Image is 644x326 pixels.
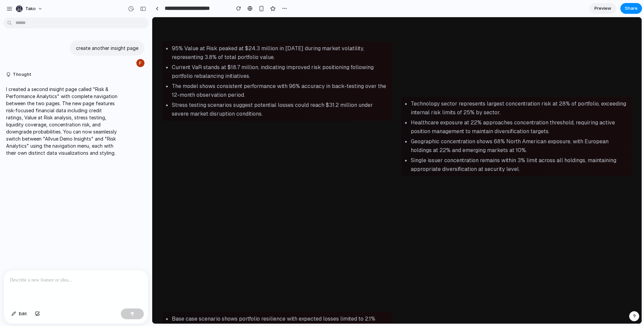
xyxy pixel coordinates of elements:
[259,101,475,119] li: Healthcare exposure at 22% approaches concentration threshold, requiring active position manageme...
[76,45,138,52] p: create another insight page
[20,297,236,315] li: Base case scenario shows portfolio resilience with expected losses limited to 2.1% under normal m...
[20,65,236,82] li: The model shows consistent performance with 96% accuracy in back-testing over the 12-month observ...
[20,46,236,63] li: Current VaR stands at $18.7 million, indicating improved risk positioning following portfolio reb...
[259,120,475,138] li: Geographic concentration shows 68% North American exposure, with European holdings at 22% and eme...
[20,27,236,45] li: 95% Value at Risk peaked at $24.3 million in [DATE] during market volatility, representing 3.8% o...
[10,115,241,290] iframe: Stress Test Scenario Results
[594,5,611,12] span: Preview
[13,3,46,14] button: Tako
[620,3,642,14] button: Share
[259,82,475,100] li: Technology sector represents largest concentration risk at 28% of portfolio, exceeding internal r...
[8,308,30,319] button: Edit
[19,310,27,317] span: Edit
[259,139,475,156] li: Single issuer concentration remains within 3% limit across all holdings, maintaining appropriate ...
[25,5,36,12] span: Tako
[625,5,638,12] span: Share
[20,84,236,101] li: Stress testing scenarios suggest potential losses could reach $31.2 million under severe market d...
[6,86,119,156] p: I created a second insight page called "Risk & Performance Analytics" with complete navigation be...
[589,3,616,14] a: Preview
